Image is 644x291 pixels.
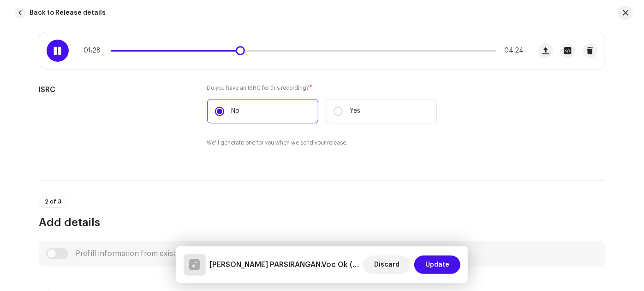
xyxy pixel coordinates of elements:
button: Update [414,256,460,274]
h5: DANG ALANI PARSIRANGAN.Voc Ok (1).wav [209,259,359,270]
h3: Add details [39,215,605,230]
span: 04:24 [500,47,524,54]
p: Yes [350,106,361,116]
h5: ISRC [39,84,192,95]
small: We'll generate one for you when we send your release. [207,138,348,147]
p: No [232,106,240,116]
label: Do you have an ISRC for this recording? [207,84,437,92]
button: Discard [363,256,411,274]
span: Discard [374,256,400,274]
span: Update [425,256,449,274]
